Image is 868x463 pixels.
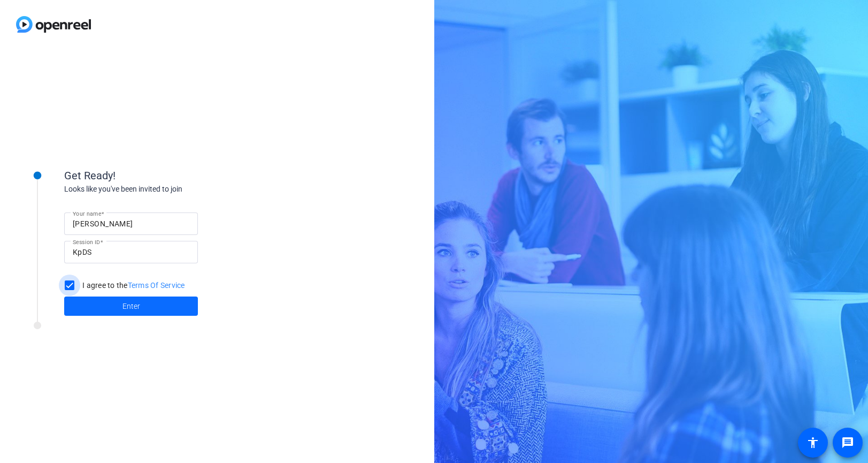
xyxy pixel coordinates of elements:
span: Enter [122,301,140,312]
mat-icon: accessibility [806,436,819,449]
mat-label: Session ID [73,239,100,245]
a: Terms Of Service [128,281,185,290]
mat-icon: message [841,436,854,449]
div: Looks like you've been invited to join [64,184,278,195]
button: Enter [64,297,198,316]
mat-label: Your name [73,210,101,217]
label: I agree to the [80,280,185,291]
div: Get Ready! [64,168,278,184]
